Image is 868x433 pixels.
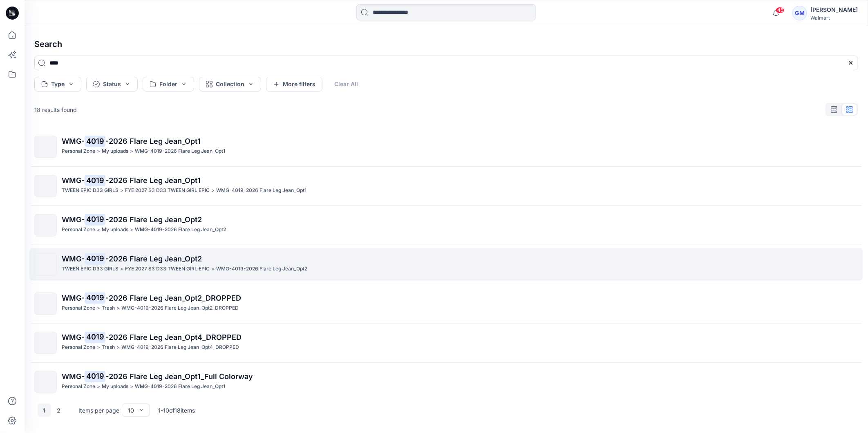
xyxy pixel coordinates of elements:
a: WMG-4019-2026 Flare Leg Jean_Opt2TWEEN EPIC D33 GIRLS>FYE 2027 S3 D33 TWEEN GIRL EPIC>WMG-4019-20... [29,248,863,281]
p: WMG-4019-2026 Flare Leg Jean_Opt1 [135,382,225,391]
p: 1 - 10 of 18 items [158,406,195,415]
p: Personal Zone [62,147,95,156]
p: TWEEN EPIC D33 GIRLS [62,186,119,195]
button: Type [34,77,81,92]
p: TWEEN EPIC D33 GIRLS [62,265,119,273]
a: WMG-4019-2026 Flare Leg Jean_Opt1_Full ColorwayPersonal Zone>My uploads>WMG-4019-2026 Flare Leg J... [29,366,863,398]
span: WMG- [62,294,85,302]
span: -2026 Flare Leg Jean_Opt1_Full Colorway [105,372,253,381]
p: WMG-4019-2026 Flare Leg Jean_Opt1 [135,147,225,156]
a: WMG-4019-2026 Flare Leg Jean_Opt1Personal Zone>My uploads>WMG-4019-2026 Flare Leg Jean_Opt1 [29,131,863,163]
p: > [97,225,100,234]
a: WMG-4019-2026 Flare Leg Jean_Opt1TWEEN EPIC D33 GIRLS>FYE 2027 S3 D33 TWEEN GIRL EPIC>WMG-4019-20... [29,170,863,202]
span: -2026 Flare Leg Jean_Opt1 [105,176,201,185]
p: > [211,265,215,273]
button: 2 [52,404,65,417]
div: Walmart [810,15,858,21]
span: -2026 Flare Leg Jean_Opt2 [105,254,202,263]
h4: Search [28,33,865,56]
span: WMG- [62,176,85,185]
p: > [116,343,120,352]
button: Folder [143,77,194,92]
p: My uploads [102,382,128,391]
mark: 4019 [85,371,105,382]
p: > [97,304,100,312]
span: -2026 Flare Leg Jean_Opt1 [105,137,201,145]
p: My uploads [102,147,128,156]
p: WMG-4019-2026 Flare Leg Jean_Opt2 [135,225,226,234]
mark: 4019 [85,253,105,264]
div: 10 [128,406,134,415]
div: GM [792,6,807,20]
p: Personal Zone [62,382,95,391]
span: -2026 Flare Leg Jean_Opt2 [105,215,202,224]
p: > [120,186,123,195]
p: Trash [102,304,115,312]
button: Collection [199,77,261,92]
mark: 4019 [85,331,105,343]
p: > [211,186,215,195]
div: [PERSON_NAME] [810,5,858,15]
p: WMG-4019-2026 Flare Leg Jean_Opt2 [216,265,307,273]
span: WMG- [62,254,85,263]
p: WMG-4019-2026 Flare Leg Jean_Opt4_DROPPED [121,343,239,352]
p: Personal Zone [62,343,95,352]
mark: 4019 [85,174,105,186]
mark: 4019 [85,292,105,304]
p: FYE 2027 S3 D33 TWEEN GIRL EPIC [125,186,210,195]
span: WMG- [62,372,85,381]
p: Personal Zone [62,304,95,312]
span: WMG- [62,215,85,224]
p: > [130,147,133,156]
button: 1 [38,404,51,417]
p: > [97,147,100,156]
p: > [130,225,133,234]
p: > [120,265,123,273]
span: -2026 Flare Leg Jean_Opt4_DROPPED [105,333,242,341]
span: -2026 Flare Leg Jean_Opt2_DROPPED [105,294,241,302]
a: WMG-4019-2026 Flare Leg Jean_Opt2_DROPPEDPersonal Zone>Trash>WMG-4019-2026 Flare Leg Jean_Opt2_DR... [29,288,863,320]
span: WMG- [62,137,85,145]
p: WMG-4019-2026 Flare Leg Jean_Opt1 [216,186,306,195]
button: More filters [266,77,322,92]
span: 45 [776,7,785,13]
a: WMG-4019-2026 Flare Leg Jean_Opt4_DROPPEDPersonal Zone>Trash>WMG-4019-2026 Flare Leg Jean_Opt4_DR... [29,327,863,359]
p: FYE 2027 S3 D33 TWEEN GIRL EPIC [125,265,210,273]
p: > [130,382,133,391]
p: > [97,382,100,391]
p: My uploads [102,225,128,234]
mark: 4019 [85,135,105,147]
p: Personal Zone [62,225,95,234]
p: Trash [102,343,115,352]
button: Status [86,77,138,92]
mark: 4019 [85,214,105,225]
span: WMG- [62,333,85,341]
p: > [116,304,120,312]
p: > [97,343,100,352]
p: 18 results found [34,105,77,114]
p: WMG-4019-2026 Flare Leg Jean_Opt2_DROPPED [121,304,239,312]
a: WMG-4019-2026 Flare Leg Jean_Opt2Personal Zone>My uploads>WMG-4019-2026 Flare Leg Jean_Opt2 [29,209,863,241]
p: Items per page [78,406,119,415]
